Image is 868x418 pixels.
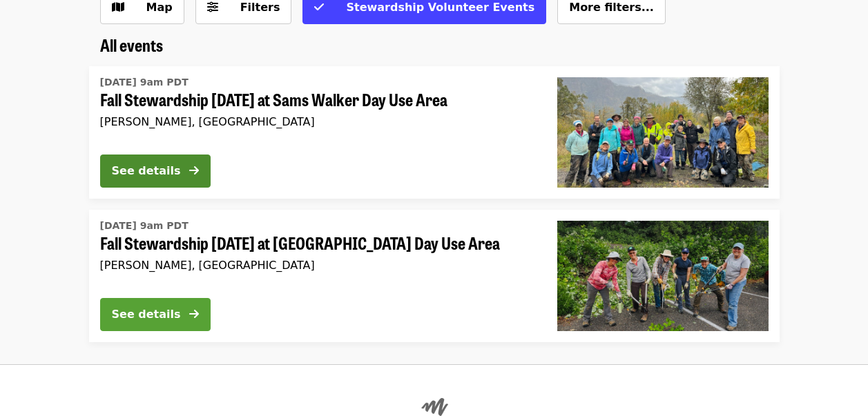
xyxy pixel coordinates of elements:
i: arrow-right icon [189,164,199,177]
i: check icon [314,1,324,14]
i: sliders-h icon [207,1,218,14]
span: Stewardship Volunteer Events [346,1,534,14]
i: map icon [112,1,124,14]
div: See details [112,306,181,323]
span: Map [146,1,173,14]
span: All events [100,32,163,57]
div: [PERSON_NAME], [GEOGRAPHIC_DATA] [100,115,535,128]
time: [DATE] 9am PDT [100,75,189,90]
button: See details [100,155,211,188]
i: arrow-right icon [189,308,199,321]
button: See details [100,298,211,331]
div: See details [112,163,181,179]
img: Fall Stewardship Saturday at St. Cloud Day Use Area organized by Friends Of The Columbia Gorge [557,221,769,331]
time: [DATE] 9am PDT [100,219,189,233]
img: Fall Stewardship Saturday at Sams Walker Day Use Area organized by Friends Of The Columbia Gorge [557,77,769,188]
a: See details for "Fall Stewardship Saturday at St. Cloud Day Use Area" [89,210,780,342]
div: [PERSON_NAME], [GEOGRAPHIC_DATA] [100,259,535,272]
span: More filters... [569,1,654,14]
a: See details for "Fall Stewardship Saturday at Sams Walker Day Use Area" [89,66,780,199]
span: Fall Stewardship [DATE] at Sams Walker Day Use Area [100,90,535,110]
span: Filters [240,1,280,14]
span: Fall Stewardship [DATE] at [GEOGRAPHIC_DATA] Day Use Area [100,233,535,253]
